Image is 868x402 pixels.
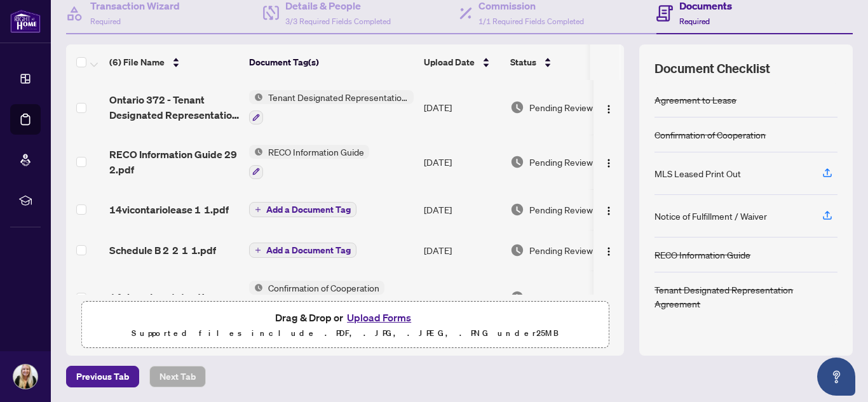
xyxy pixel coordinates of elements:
[510,155,524,169] img: Document Status
[419,80,505,135] td: [DATE]
[654,93,736,107] div: Agreement to Lease
[419,189,505,230] td: [DATE]
[249,145,369,179] button: Status IconRECO Information Guide
[10,10,41,33] img: logo
[249,281,263,295] img: Status Icon
[510,100,524,114] img: Document Status
[263,281,384,295] span: Confirmation of Cooperation
[604,158,614,168] img: Logo
[109,92,239,123] span: Ontario 372 - Tenant Designated Representation Agreement - Authority for Lease or Purchase 18pd 1...
[604,294,614,304] img: Logo
[510,203,524,217] img: Document Status
[249,281,384,315] button: Status IconConfirmation of Cooperation
[654,248,750,262] div: RECO Information Guide
[13,365,37,389] img: Profile Icon
[104,44,244,80] th: (6) File Name
[510,55,536,69] span: Status
[654,166,741,180] div: MLS Leased Print Out
[424,55,475,69] span: Upload Date
[249,201,356,218] button: Add a Document Tag
[599,97,619,117] button: Logo
[419,271,505,325] td: [DATE]
[90,17,121,26] span: Required
[149,366,206,387] button: Next Tab
[419,135,505,189] td: [DATE]
[90,326,600,341] p: Supported files include .PDF, .JPG, .JPEG, .PNG under 25 MB
[529,290,593,304] span: Pending Review
[82,302,608,349] span: Drag & Drop orUpload FormsSupported files include .PDF, .JPG, .JPEG, .PNG under25MB
[249,242,356,258] button: Add a Document Tag
[817,358,855,396] button: Open asap
[263,90,414,104] span: Tenant Designated Representation Agreement
[285,17,391,26] span: 3/3 Required Fields Completed
[679,17,710,26] span: Required
[599,240,619,260] button: Logo
[604,206,614,216] img: Logo
[109,243,216,258] span: Schedule B 2 2 1 1.pdf
[249,90,414,124] button: Status IconTenant Designated Representation Agreement
[599,199,619,220] button: Logo
[510,290,524,304] img: Document Status
[255,247,261,253] span: plus
[599,287,619,307] button: Logo
[654,209,767,223] div: Notice of Fulfillment / Waiver
[249,90,263,104] img: Status Icon
[529,243,593,257] span: Pending Review
[255,206,261,213] span: plus
[529,203,593,217] span: Pending Review
[510,243,524,257] img: Document Status
[249,202,356,217] button: Add a Document Tag
[249,243,356,258] button: Add a Document Tag
[604,246,614,257] img: Logo
[505,44,613,80] th: Status
[66,366,139,387] button: Previous Tab
[109,55,165,69] span: (6) File Name
[419,230,505,271] td: [DATE]
[654,60,770,77] span: Document Checklist
[529,155,593,169] span: Pending Review
[249,145,263,159] img: Status Icon
[343,309,415,326] button: Upload Forms
[266,246,351,255] span: Add a Document Tag
[109,147,239,177] span: RECO Information Guide 29 2.pdf
[478,17,584,26] span: 1/1 Required Fields Completed
[275,309,415,326] span: Drag & Drop or
[654,128,766,142] div: Confirmation of Cooperation
[604,104,614,114] img: Logo
[109,290,204,305] span: 14vicrentccr 1 1.pdf
[419,44,505,80] th: Upload Date
[599,152,619,172] button: Logo
[529,100,593,114] span: Pending Review
[76,366,129,387] span: Previous Tab
[263,145,369,159] span: RECO Information Guide
[109,202,229,217] span: 14vicontariolease 1 1.pdf
[654,283,837,311] div: Tenant Designated Representation Agreement
[266,205,351,214] span: Add a Document Tag
[244,44,419,80] th: Document Tag(s)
